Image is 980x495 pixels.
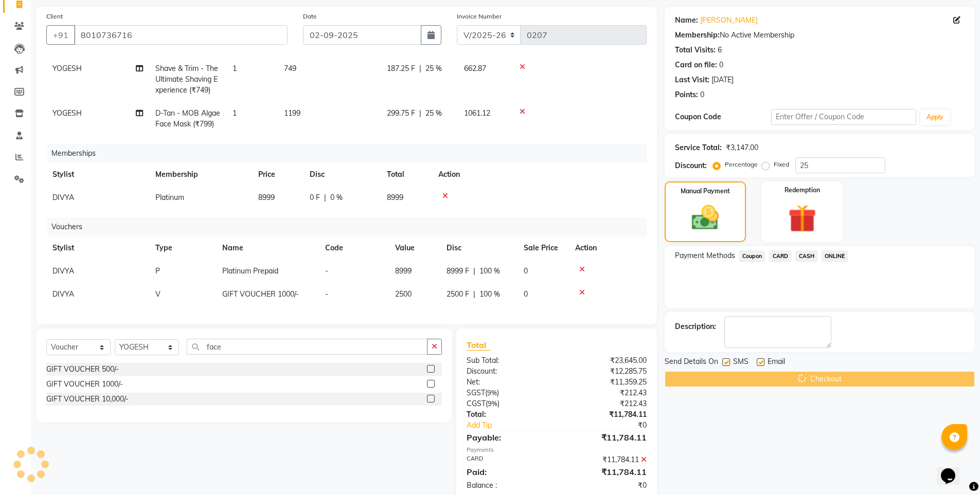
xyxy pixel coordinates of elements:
[719,60,723,70] div: 0
[675,75,709,85] div: Last Visit:
[733,356,749,369] span: SMS
[473,266,475,277] span: |
[557,466,654,478] div: ₹11,784.11
[557,366,654,377] div: ₹12,285.75
[459,355,557,366] div: Sub Total:
[725,160,758,169] label: Percentage
[467,399,486,408] span: CGST
[155,193,184,202] span: Platinum
[937,454,970,485] iframe: chat widget
[47,144,654,163] div: Memberships
[459,466,557,478] div: Paid:
[557,377,654,388] div: ₹11,359.25
[557,388,654,398] div: ₹212.43
[395,289,412,299] span: 2500
[473,289,475,300] span: |
[155,64,218,95] span: Shave & Trim - The Ultimate Shaving Experience (₹749)
[222,289,299,299] span: GIFT VOUCHER 1000/-
[920,109,950,125] button: Apply
[675,160,707,171] div: Discount:
[459,388,557,398] div: ( )
[303,12,317,21] label: Date
[447,266,469,277] span: 8999 F
[467,446,646,454] div: Payments
[216,236,319,260] th: Name
[459,480,557,491] div: Balance :
[46,236,149,260] th: Stylist
[675,30,965,41] div: No Active Membership
[675,89,698,100] div: Points:
[487,389,497,397] span: 9%
[459,366,557,377] div: Discount:
[325,266,328,276] span: -
[557,409,654,420] div: ₹11,784.11
[258,193,275,202] span: 8999
[187,339,427,355] input: Search
[518,236,569,260] th: Sale Price
[464,64,486,73] span: 662.87
[222,266,278,276] span: Platinum Prepaid
[768,356,785,369] span: Email
[425,108,442,119] span: 25 %
[675,250,735,261] span: Payment Methods
[149,260,216,283] td: P
[46,394,129,405] div: GIFT VOUCHER 10,000/-
[795,250,817,262] span: CASH
[557,454,654,465] div: ₹11,784.11
[457,12,502,21] label: Invoice Number
[700,89,704,100] div: 0
[779,201,825,236] img: _gift.svg
[459,398,557,409] div: ( )
[389,236,440,260] th: Value
[569,236,647,260] th: Action
[252,163,304,186] th: Price
[46,12,63,21] label: Client
[464,108,490,118] span: 1061.12
[557,355,654,366] div: ₹23,645.00
[46,364,119,375] div: GIFT VOUCHER 500/-
[284,108,300,118] span: 1199
[387,63,415,74] span: 187.25 F
[319,236,388,260] th: Code
[149,163,252,186] th: Membership
[459,420,573,431] a: Add Tip
[330,192,343,203] span: 0 %
[467,388,485,397] span: SGST
[675,321,716,332] div: Description:
[488,399,497,408] span: 9%
[233,108,237,118] span: 1
[432,163,647,186] th: Action
[479,289,500,300] span: 100 %
[711,75,734,85] div: [DATE]
[387,108,415,119] span: 299.75 F
[440,236,518,260] th: Disc
[425,63,442,74] span: 25 %
[573,420,654,431] div: ₹0
[675,112,772,122] div: Coupon Code
[675,15,698,26] div: Name:
[785,186,820,195] label: Redemption
[675,142,722,153] div: Service Total:
[52,193,74,202] span: DIVYA
[675,45,716,56] div: Total Visits:
[304,163,381,186] th: Disc
[739,250,765,262] span: Coupon
[155,108,220,129] span: D-Tan - MOB Algae Face Mask (₹799)
[769,250,791,262] span: CARD
[681,187,730,196] label: Manual Payment
[557,431,654,444] div: ₹11,784.11
[46,163,149,186] th: Stylist
[771,109,916,125] input: Enter Offer / Coupon Code
[700,15,758,26] a: [PERSON_NAME]
[47,217,654,236] div: Vouchers
[459,431,557,444] div: Payable:
[718,45,722,56] div: 6
[822,250,848,262] span: ONLINE
[675,30,720,41] div: Membership:
[52,289,74,299] span: DIVYA
[74,25,288,45] input: Search by Name/Mobile/Email/Code
[726,142,758,153] div: ₹3,147.00
[524,289,528,299] span: 0
[467,340,490,351] span: Total
[233,64,237,73] span: 1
